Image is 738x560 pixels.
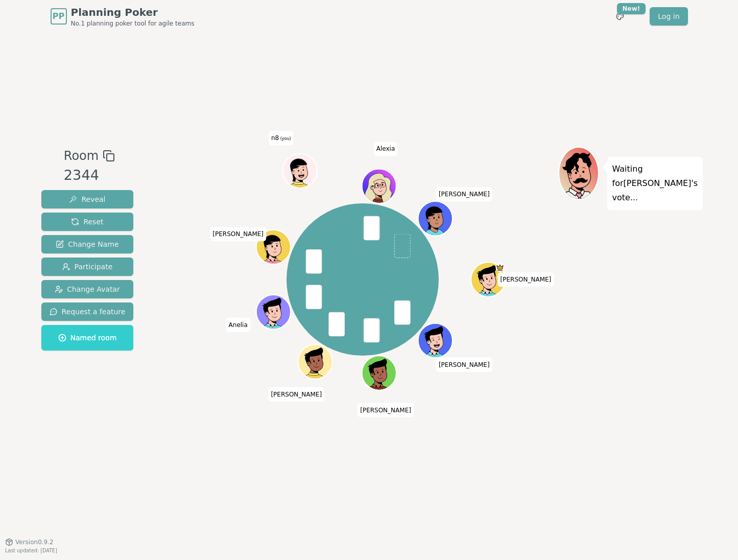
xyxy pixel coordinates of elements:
span: Click to change your name [374,142,398,156]
button: Change Avatar [41,280,134,298]
button: Request a feature [41,302,134,321]
span: (you) [279,136,291,141]
span: Version 0.9.2 [15,538,54,546]
span: Planning Poker [71,5,195,19]
span: Click to change your name [269,131,294,145]
span: Reveal [69,194,105,204]
button: Version0.9.2 [5,538,54,546]
button: Reveal [41,190,134,208]
span: Change Name [56,239,118,249]
button: New! [611,7,629,26]
button: Click to change your avatar [284,155,316,187]
span: Click to change your name [436,187,492,201]
span: Named room [58,333,117,343]
span: Click to change your name [358,403,414,417]
span: Room [64,147,99,165]
a: Log in [650,7,687,26]
span: Last updated: [DATE] [5,548,57,553]
p: Waiting for [PERSON_NAME] 's vote... [612,162,698,205]
span: Click to change your name [436,358,492,372]
div: 2344 [64,165,115,186]
a: PPPlanning PokerNo.1 planning poker tool for agile teams [51,5,195,28]
span: Click to change your name [268,387,324,402]
span: Participate [62,262,113,272]
span: PP [53,10,64,22]
button: Change Name [41,235,134,253]
span: Click to change your name [226,318,250,332]
button: Reset [41,213,134,231]
span: Click to change your name [498,272,554,287]
button: Participate [41,258,134,276]
span: Request a feature [50,307,126,317]
span: Rob is the host [496,263,505,272]
div: New! [617,3,646,14]
button: Named room [41,325,134,351]
span: Reset [71,217,103,227]
span: Click to change your name [210,227,266,241]
span: No.1 planning poker tool for agile teams [71,19,195,28]
span: Change Avatar [55,284,120,294]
